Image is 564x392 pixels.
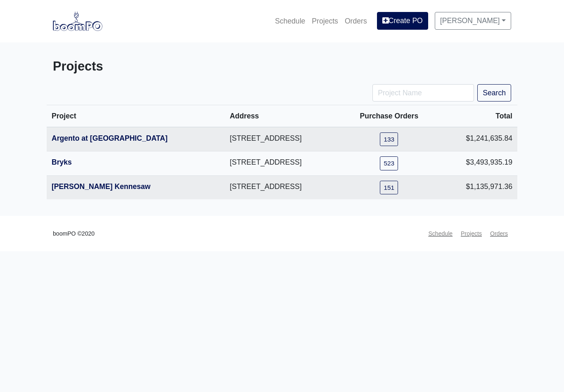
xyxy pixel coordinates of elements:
[53,12,102,31] img: boomPO
[380,132,398,146] a: 133
[225,105,341,128] th: Address
[438,175,517,199] td: $1,135,971.36
[341,105,438,128] th: Purchase Orders
[341,12,370,30] a: Orders
[225,151,341,175] td: [STREET_ADDRESS]
[377,12,428,29] a: Create PO
[52,134,168,142] a: Argento at [GEOGRAPHIC_DATA]
[225,127,341,151] td: [STREET_ADDRESS]
[438,127,517,151] td: $1,241,635.84
[380,181,398,194] a: 151
[53,229,95,239] small: boomPO ©2020
[47,105,225,128] th: Project
[435,12,511,29] a: [PERSON_NAME]
[52,158,72,166] a: Bryks
[380,156,398,170] a: 523
[438,105,517,128] th: Total
[438,151,517,175] td: $3,493,935.19
[477,84,511,102] button: Search
[272,12,308,30] a: Schedule
[457,226,485,242] a: Projects
[52,182,151,191] a: [PERSON_NAME] Kennesaw
[487,226,511,242] a: Orders
[308,12,341,30] a: Projects
[372,84,474,102] input: Project Name
[225,175,341,199] td: [STREET_ADDRESS]
[53,59,276,74] h3: Projects
[425,226,456,242] a: Schedule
